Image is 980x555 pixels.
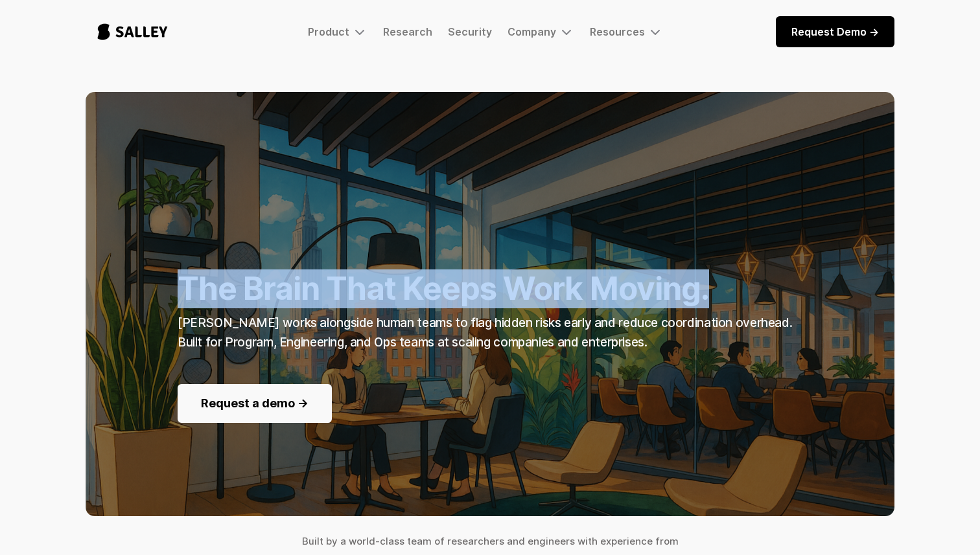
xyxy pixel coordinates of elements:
div: Company [507,24,574,40]
a: Request Demo -> [776,16,894,47]
a: Security [448,25,492,38]
div: Resources [590,25,645,38]
div: Product [308,25,349,38]
div: Product [308,24,367,40]
a: Request a demo -> [178,384,332,423]
strong: [PERSON_NAME] works alongside human teams to flag hidden risks early and reduce coordination over... [178,315,792,350]
div: Company [507,25,556,38]
a: Research [383,25,432,38]
div: Resources [590,24,663,40]
a: home [86,10,180,53]
strong: The Brain That Keeps Work Moving. [178,269,709,308]
h4: Built by a world-class team of researchers and engineers with experience from [86,532,894,551]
